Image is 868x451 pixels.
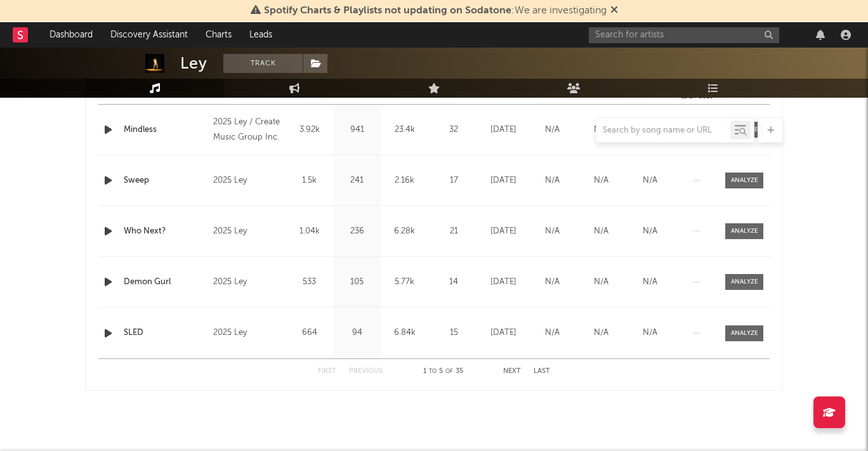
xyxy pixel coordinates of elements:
[384,174,425,187] div: 2.16k
[264,6,511,16] span: Spotify Charts & Playlists not updating on Sodatone
[531,276,574,289] div: N/A
[408,364,478,379] div: 1 5 35
[124,276,207,289] a: Demon Gurl
[180,54,207,73] div: Ley
[318,368,336,375] button: First
[384,276,425,289] div: 5.77k
[429,369,437,374] span: to
[240,22,281,48] a: Leads
[289,276,330,289] div: 533
[289,327,330,339] div: 664
[289,225,330,238] div: 1.04k
[124,327,207,339] a: SLED
[580,225,622,238] div: N/A
[41,22,102,48] a: Dashboard
[482,174,525,187] div: [DATE]
[289,174,330,187] div: 1.5k
[102,22,197,48] a: Discovery Assistant
[482,276,525,289] div: [DATE]
[610,6,618,16] span: Dismiss
[482,327,525,339] div: [DATE]
[431,327,476,339] div: 15
[223,54,303,73] button: Track
[531,225,574,238] div: N/A
[213,173,282,188] div: 2025 Ley
[482,225,525,238] div: [DATE]
[531,327,574,339] div: N/A
[534,368,550,375] button: Last
[336,174,378,187] div: 241
[384,327,425,339] div: 6.84k
[629,327,671,339] div: N/A
[213,325,282,341] div: 2025 Ley
[124,225,207,238] a: Who Next?
[629,276,671,289] div: N/A
[629,225,671,238] div: N/A
[349,368,383,375] button: Previous
[384,225,425,238] div: 6.28k
[431,174,476,187] div: 17
[580,174,622,187] div: N/A
[431,276,476,289] div: 14
[264,6,607,16] span: : We are investigating
[213,224,282,239] div: 2025 Ley
[629,174,671,187] div: N/A
[589,27,779,43] input: Search for artists
[336,225,378,238] div: 236
[431,225,476,238] div: 21
[197,22,240,48] a: Charts
[503,368,521,375] button: Next
[213,115,282,145] div: 2025 Ley / Create Music Group Inc.
[580,276,622,289] div: N/A
[336,276,378,289] div: 105
[213,275,282,290] div: 2025 Ley
[531,174,574,187] div: N/A
[580,327,622,339] div: N/A
[336,327,378,339] div: 94
[445,369,453,374] span: of
[124,174,207,187] a: Sweep
[596,126,730,136] input: Search by song name or URL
